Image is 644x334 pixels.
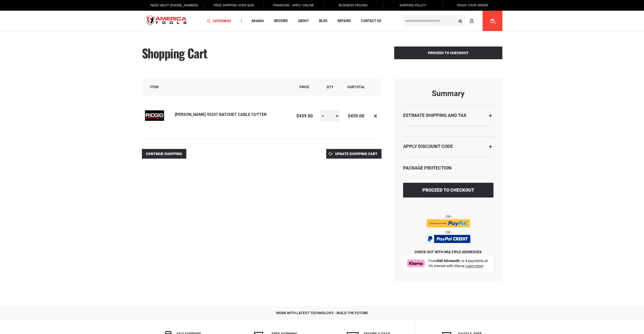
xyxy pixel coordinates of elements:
button: Proceed to Checkout [403,183,493,198]
a: Categories [205,18,234,24]
iframe: Secure express checkout frame [402,212,494,214]
a: Repairs [335,18,353,24]
a: [PERSON_NAME] 45207 RATCHET CABLE CUTTER [175,112,267,117]
span: Shipping Policy [400,4,426,7]
span: Contact Us [361,19,381,23]
a: 1 [488,11,497,31]
strong: Summary [403,89,493,98]
span: Reviews [274,19,288,23]
a: Blog [317,18,330,24]
span: $439.00 [348,113,364,118]
span: Proceed to Checkout [428,51,469,55]
span: Subtotal [347,85,365,89]
span: Price [300,85,309,89]
button: Proceed to Checkout [394,47,502,59]
span: Qty [326,85,334,89]
img: GREENLEE 45207 RATCHET CABLE CUTTER [142,103,167,128]
button: Search [456,16,465,26]
a: Brands [249,18,266,24]
span: Proceed to Checkout [422,187,474,193]
span: Continue Shopping [146,152,182,156]
span: Repairs [338,19,351,23]
a: GREENLEE 45207 RATCHET CABLE CUTTER [142,103,175,129]
span: Update Shopping Cart [335,152,377,156]
span: Shopping Cart [142,44,207,62]
span: Item [150,85,158,89]
button: Update Shopping Cart [326,149,382,159]
span: Categories [207,19,231,23]
span: $439.00 [296,113,313,118]
a: Contact Us [359,18,384,24]
a: About [296,18,311,24]
img: America Tools [142,11,191,31]
span: Brands [252,19,264,23]
div: Package Protection [403,165,493,171]
strong: Apply Discount Code [403,144,453,149]
span: Blog [319,19,327,23]
span: About [298,19,309,23]
span: 1 [495,22,497,24]
a: Continue Shopping [142,149,186,159]
strong: Estimate Shipping and Tax [403,113,466,118]
a: Reviews [272,18,290,24]
a: Check Out with Multiple Addresses [415,250,482,254]
a: store logo [142,11,191,31]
